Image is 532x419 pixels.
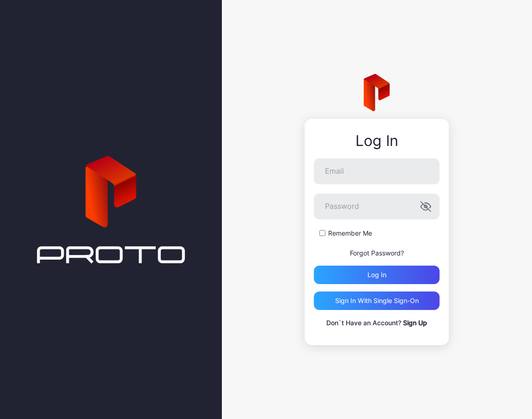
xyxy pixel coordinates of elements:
[367,271,386,279] div: Log in
[403,319,427,327] a: Sign Up
[335,297,419,304] div: Sign in With Single Sign-On
[314,194,440,219] input: Password
[420,201,431,212] button: Password
[314,291,440,310] button: Sign in With Single Sign-On
[328,229,372,238] label: Remember Me
[314,317,440,328] p: Don`t Have an Account?
[350,249,404,257] a: Forgot Password?
[314,266,440,284] button: Log in
[314,158,440,184] input: Email
[314,133,440,149] div: Log In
